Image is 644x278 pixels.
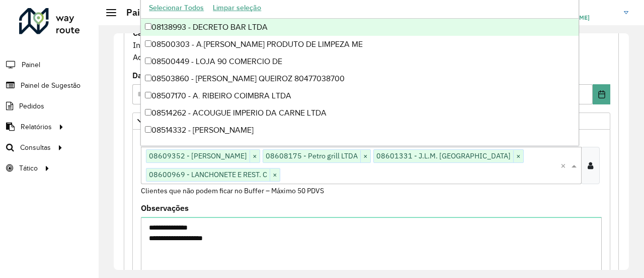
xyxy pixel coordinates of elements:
[19,163,38,174] span: Tático
[141,53,578,70] div: 08500449 - LOJA 90 COMERCIO DE
[22,60,40,70] span: Painel
[560,159,569,172] span: Clear all
[593,84,610,104] button: Choose Date
[133,28,299,38] strong: Cadastro Painel de sugestão de roteirização:
[374,150,513,162] span: 08601331 - J.L.M. [GEOGRAPHIC_DATA]
[146,150,250,162] span: 08609352 - [PERSON_NAME]
[360,150,370,162] span: ×
[132,113,610,130] a: Priorizar Cliente - Não podem ficar no buffer
[141,202,189,214] label: Observações
[141,104,578,122] div: 08514262 - ACOUGUE IMPERIO DA CARNE LTDA
[132,26,610,64] div: Informe a data de inicio, fim e preencha corretamente os campos abaixo. Ao final, você irá pré-vi...
[21,80,80,91] span: Painel de Sugestão
[250,150,260,162] span: ×
[141,139,578,156] div: 08514517 - 42.565.977 [PERSON_NAME]
[116,7,275,18] h2: Painel de Sugestão - Editar registro
[270,169,280,181] span: ×
[141,122,578,139] div: 08514332 - [PERSON_NAME]
[141,36,578,53] div: 08500303 - A.[PERSON_NAME] PRODUTO DE LIMPEZA ME
[21,122,52,132] span: Relatórios
[141,87,578,104] div: 08507170 - A. RIBEIRO COIMBRA LTDA
[19,101,44,112] span: Pedidos
[513,150,523,162] span: ×
[132,69,224,81] label: Data de Vigência Inicial
[20,142,51,153] span: Consultas
[141,70,578,87] div: 08503860 - [PERSON_NAME] QUEIROZ 80477038700
[141,19,578,36] div: 08138993 - DECRETO BAR LTDA
[263,150,360,162] span: 08608175 - Petro grill LTDA
[146,169,270,181] span: 08600969 - LANCHONETE E REST. C
[141,186,324,195] small: Clientes que não podem ficar no Buffer – Máximo 50 PDVS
